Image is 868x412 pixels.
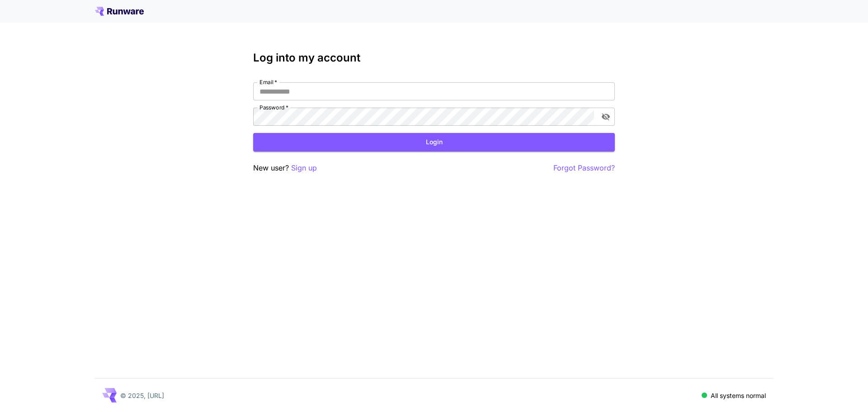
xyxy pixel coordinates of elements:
[253,133,615,152] button: Login
[259,78,277,86] label: Email
[253,52,615,64] h3: Log into my account
[120,391,164,400] p: © 2025, [URL]
[253,162,317,174] p: New user?
[598,109,614,125] button: toggle password visibility
[291,162,317,174] button: Sign up
[259,104,288,111] label: Password
[711,391,766,400] p: All systems normal
[553,162,615,174] button: Forgot Password?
